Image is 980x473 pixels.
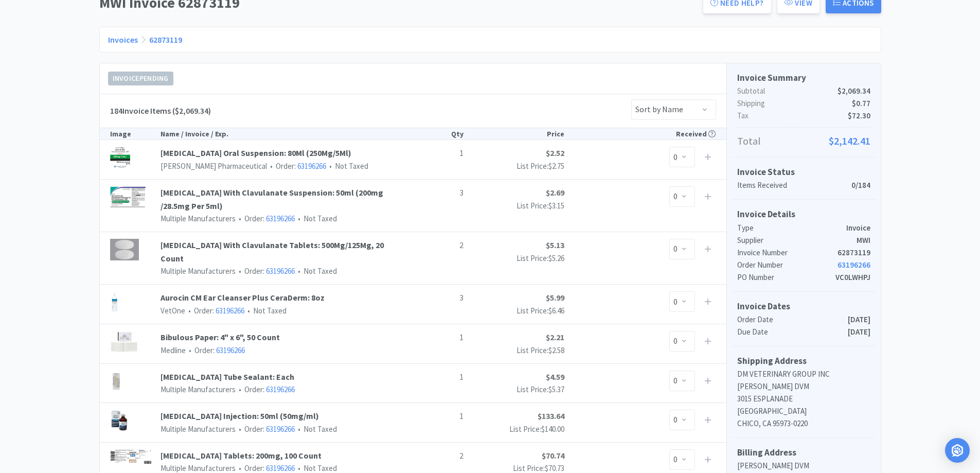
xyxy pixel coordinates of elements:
p: Order Number [737,259,838,271]
a: 63196266 [266,463,295,473]
span: • [187,345,193,355]
span: $2.75 [548,161,564,171]
p: Subtotal [737,85,870,97]
span: Received [676,129,716,138]
p: List Price: [464,305,564,317]
span: • [237,384,243,394]
span: • [328,161,333,171]
strong: $5.13 [546,240,564,250]
strong: $133.64 [538,411,564,421]
a: [MEDICAL_DATA] Tube Sealant: Each [161,371,413,384]
p: [DATE] [848,313,870,326]
p: 1 [413,331,463,344]
span: Multiple Manufacturers [161,463,236,473]
p: 3 [413,291,463,305]
h5: Invoice Summary [737,71,870,85]
span: • [296,266,302,276]
strong: $2.21 [546,332,564,342]
a: 63196266 [216,345,245,355]
p: Order Date [737,313,848,326]
a: 63196266 [266,266,295,276]
span: [PERSON_NAME] Pharmaceutical [161,161,267,171]
a: 63196266 [216,306,244,316]
p: List Price: [464,252,564,265]
span: $2,142.41 [829,133,870,149]
a: [MEDICAL_DATA] Oral Suspension: 80Ml (250Mg/5Ml) [161,147,413,160]
p: Supplier [737,234,857,247]
span: Not Taxed [295,266,337,276]
a: 63196266 [266,384,295,394]
span: $72.30 [848,110,870,122]
span: $5.26 [548,253,564,263]
div: Name / Invoice / Exp. [161,128,413,139]
a: Invoices [108,34,138,45]
p: 62873119 [838,247,870,259]
p: Due Date [737,326,848,338]
span: Order: [236,463,295,473]
img: cf41800747604506b9a41acab923bcf6_260835.png [110,186,146,208]
span: Medline [161,345,186,355]
p: 1 [413,371,463,384]
span: • [269,161,274,171]
a: [MEDICAL_DATA] Injection: 50ml (50mg/ml) [161,410,413,423]
p: Invoice [846,222,870,234]
p: List Price: [464,344,564,357]
img: 3f5949f075fe4492aaa2d35248d087db_1904.png [110,147,130,168]
span: • [296,214,302,223]
h5: 184 Invoice Items ($2,069.34) [110,104,211,118]
a: 62873119 [149,34,182,45]
p: [PERSON_NAME] DVM [737,380,870,393]
p: 3015 ESPLANADE [737,393,870,405]
strong: $4.59 [546,372,564,382]
p: MWI [857,234,870,247]
a: Aurocin CM Ear Cleanser Plus CeraDerm: 8oz [161,291,413,305]
p: Total [737,133,870,149]
h5: Invoice Details [737,207,870,221]
p: Invoice Number [737,247,838,259]
span: $5.37 [548,384,564,394]
div: Qty [413,128,463,139]
img: 1899bdad91a240fab460030c922924a3_319991.png [110,331,139,353]
div: Open Intercom Messenger [945,438,970,463]
p: 2 [413,449,463,463]
span: Order: [236,266,295,276]
span: Order: [185,306,244,316]
a: 63196266 [266,214,295,223]
a: [MEDICAL_DATA] Tablets: 200mg, 100 Count [161,449,413,463]
p: List Price: [464,160,564,172]
p: [PERSON_NAME] DVM [737,460,870,472]
a: Bibulous Paper: 4" x 6", 50 Count [161,331,413,344]
span: Multiple Manufacturers [161,214,236,223]
p: DM VETERINARY GROUP INC [737,368,870,380]
p: 1 [413,410,463,423]
strong: $70.74 [542,450,564,461]
p: CHICO, CA 95973-0220 [737,417,870,430]
span: • [246,306,252,316]
a: [MEDICAL_DATA] With Clavulanate Suspension: 50ml (200mg /28.5mg Per 5ml) [161,186,413,213]
strong: $2.69 [546,187,564,198]
span: Not Taxed [326,161,368,171]
p: List Price: [464,383,564,396]
span: Order: [186,345,245,355]
a: [MEDICAL_DATA] With Clavulanate Tablets: 500Mg/125Mg, 20 Count [161,239,413,265]
span: $140.00 [541,424,564,434]
span: $2,069.34 [838,85,870,97]
p: List Price: [464,200,564,212]
span: • [187,306,192,316]
span: Multiple Manufacturers [161,384,236,394]
span: $0.77 [852,97,870,110]
p: 3 [413,186,463,200]
span: • [296,424,302,434]
span: Order: [236,214,295,223]
div: Image [110,128,161,139]
span: Not Taxed [244,306,287,316]
h5: Invoice Status [737,165,870,179]
span: Invoice Pending [109,72,173,85]
span: Order: [267,161,326,171]
span: • [296,463,302,473]
p: List Price: [464,423,564,435]
p: Tax [737,110,870,122]
strong: $2.52 [546,148,564,158]
span: Order: [236,424,295,434]
a: 63196266 [266,424,295,434]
